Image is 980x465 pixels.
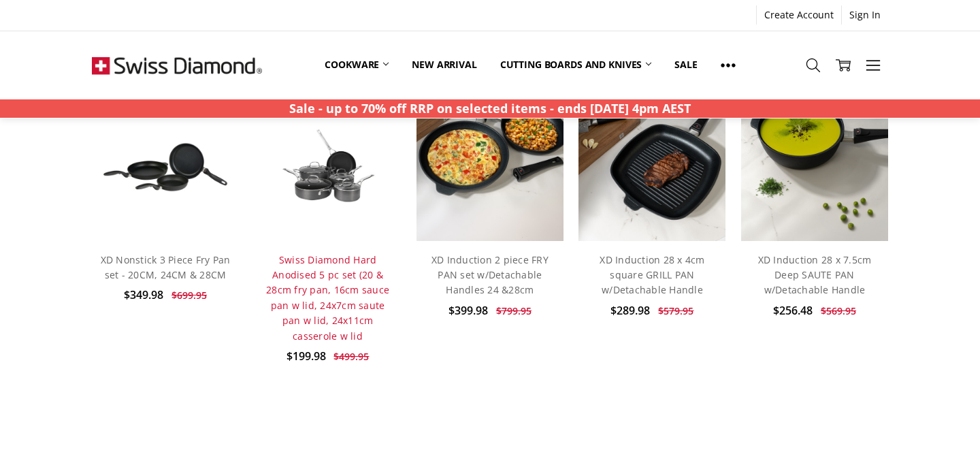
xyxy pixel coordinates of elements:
[741,93,888,240] img: XD Induction 28 x 7.5cm Deep SAUTE PAN w/Detachable Handle
[254,118,401,217] img: Swiss Diamond Hard Anodised 5 pc set (20 & 28cm fry pan, 16cm sauce pan w lid, 24x7cm saute pan w...
[842,5,888,25] a: Sign In
[489,50,664,80] a: Cutting boards and knives
[333,350,369,363] span: $499.95
[92,93,239,240] a: XD Nonstick 3 Piece Fry Pan set - 20CM, 24CM & 28CM
[600,253,704,297] a: XD Induction 28 x 4cm square GRILL PAN w/Detachable Handle
[448,303,488,318] span: $399.98
[416,93,563,240] img: XD Induction 2 piece FRY PAN set w/Detachable Handles 24 &28cm
[124,287,163,302] span: $349.98
[758,253,872,297] a: XD Induction 28 x 7.5cm Deep SAUTE PAN w/Detachable Handle
[773,303,813,318] span: $256.48
[821,304,856,317] span: $569.95
[663,50,708,80] a: Sale
[578,93,725,240] img: XD Induction 28 x 4cm square GRILL PAN w/Detachable Handle
[287,349,326,364] span: $199.98
[171,289,207,302] span: $699.95
[431,253,549,297] a: XD Induction 2 piece FRY PAN set w/Detachable Handles 24 &28cm
[757,5,841,25] a: Create Account
[92,130,239,204] img: XD Nonstick 3 Piece Fry Pan set - 20CM, 24CM & 28CM
[496,304,532,317] span: $799.95
[658,304,693,317] span: $579.95
[266,253,389,342] a: Swiss Diamond Hard Anodised 5 pc set (20 & 28cm fry pan, 16cm sauce pan w lid, 24x7cm saute pan w...
[254,93,401,240] a: Swiss Diamond Hard Anodised 5 pc set (20 & 28cm fry pan, 16cm sauce pan w lid, 24x7cm saute pan w...
[289,100,691,116] strong: Sale - up to 70% off RRP on selected items - ends [DATE] 4pm AEST
[709,50,747,80] a: Show All
[92,31,262,99] img: Free Shipping On Every Order
[101,253,231,281] a: XD Nonstick 3 Piece Fry Pan set - 20CM, 24CM & 28CM
[610,303,650,318] span: $289.98
[313,50,400,80] a: Cookware
[400,50,488,80] a: New arrival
